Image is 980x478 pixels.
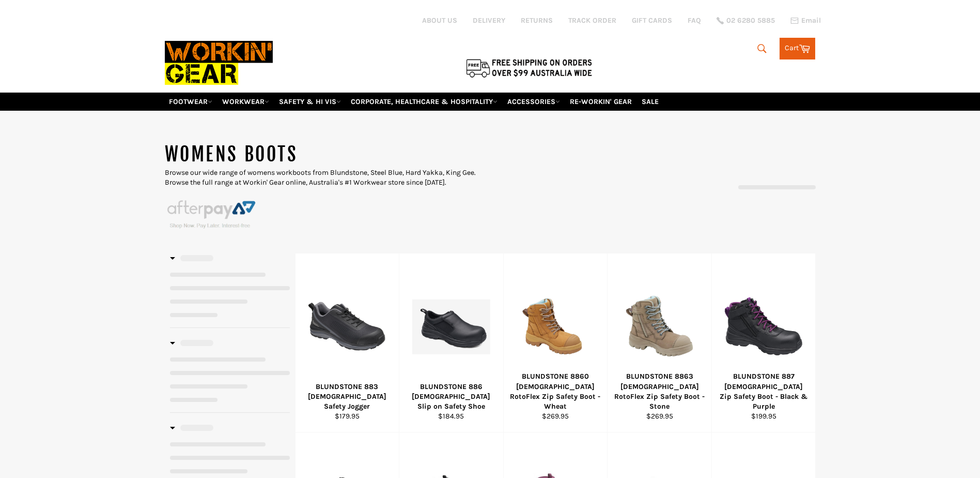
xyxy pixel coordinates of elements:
[464,57,594,79] img: Flat $9.95 shipping Australia wide
[510,371,601,411] div: BLUNDSTONE 8860 [DEMOGRAPHIC_DATA] RotoFlex Zip Safety Boot - Wheat
[510,411,601,421] div: $269.95
[399,253,503,432] a: BLUNDSTONE 886 Ladies Slip on Safety Shoe - Workin' Gear BLUNDSTONE 886 [DEMOGRAPHIC_DATA] Slip o...
[218,93,273,111] a: WORKWEAR
[302,411,393,421] div: $179.95
[711,253,816,432] a: BLUNDSTONE 887 Ladies Zip Safety Boot - Black & Purple BLUNDSTONE 887 [DEMOGRAPHIC_DATA] Zip Safe...
[718,371,809,411] div: BLUNDSTONE 887 [DEMOGRAPHIC_DATA] Zip Safety Boot - Black & Purple
[308,288,386,366] img: Workin Gear BLUNDSTONE 883 Ladies Safety Jogger
[503,93,564,111] a: ACCESSORIES
[521,16,553,25] a: RETURNS
[632,16,672,25] a: GIFT CARDS
[473,16,505,25] a: DELIVERY
[620,288,698,365] img: BLUNDSTONE 8863 Ladies RotoFlex Zip Safety Boot - Stone - Workin' Gear
[637,93,663,111] a: SALE
[725,288,803,366] img: BLUNDSTONE 887 Ladies Zip Safety Boot - Black & Purple
[165,34,273,92] img: Workin Gear leaders in Workwear, Safety Boots, PPE, Uniforms. Australia's No.1 in Workwear
[790,17,821,25] a: Email
[503,253,608,432] a: BLUNDSTONE 8860 Ladies RotoFlex Zip Safety Boot - Wheat - Workin' Gear BLUNDSTONE 8860 [DEMOGRAPH...
[165,142,490,168] h1: WOMENS BOOTS
[568,16,616,25] a: TRACK ORDER
[302,382,393,412] div: BLUNDSTONE 883 [DEMOGRAPHIC_DATA] Safety Jogger
[614,411,705,421] div: $269.95
[295,253,399,432] a: Workin Gear BLUNDSTONE 883 Ladies Safety Jogger BLUNDSTONE 883 [DEMOGRAPHIC_DATA] Safety Jogger $...
[347,93,502,111] a: CORPORATE, HEALTHCARE & HOSPITALITY
[165,168,490,188] p: Browse our wide range of womens workboots from Blundstone, Steel Blue, Hard Yakka, King Gee. Brow...
[275,93,345,111] a: SAFETY & HI VIS
[422,16,457,25] a: ABOUT US
[412,300,490,354] img: BLUNDSTONE 886 Ladies Slip on Safety Shoe - Workin' Gear
[517,288,595,366] img: BLUNDSTONE 8860 Ladies RotoFlex Zip Safety Boot - Wheat - Workin' Gear
[614,371,705,411] div: BLUNDSTONE 8863 [DEMOGRAPHIC_DATA] RotoFlex Zip Safety Boot - Stone
[165,93,216,111] a: FOOTWEAR
[406,382,497,412] div: BLUNDSTONE 886 [DEMOGRAPHIC_DATA] Slip on Safety Shoe
[718,411,809,421] div: $199.95
[726,17,775,24] span: 02 6280 5885
[566,93,636,111] a: RE-WORKIN' GEAR
[688,16,701,25] a: FAQ
[780,38,815,59] a: Cart
[717,17,775,24] a: 02 6280 5885
[801,17,821,24] span: Email
[607,253,711,432] a: BLUNDSTONE 8863 Ladies RotoFlex Zip Safety Boot - Stone - Workin' Gear BLUNDSTONE 8863 [DEMOGRAPH...
[406,411,497,421] div: $184.95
